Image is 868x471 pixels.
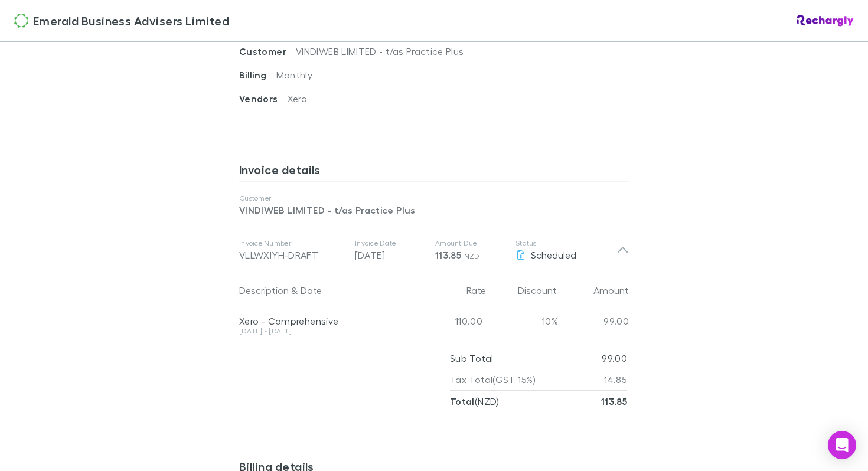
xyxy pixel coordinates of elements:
[239,315,412,327] div: Xero - Comprehensive
[296,45,464,57] span: VINDIWEB LIMITED - t/as Practice Plus
[435,249,461,261] span: 113.85
[602,348,627,369] p: 99.00
[450,369,536,390] p: Tax Total (GST 15%)
[450,348,493,369] p: Sub Total
[828,431,856,459] div: Open Intercom Messenger
[276,69,313,80] span: Monthly
[604,369,627,390] p: 14.85
[239,203,629,217] p: VINDIWEB LIMITED - t/as Practice Plus
[416,302,487,340] div: 110.00
[14,14,28,28] img: Emerald Business Advisers Limited's Logo
[239,69,276,81] span: Billing
[435,238,506,248] p: Amount Due
[515,238,616,248] p: Status
[797,15,854,27] img: Rechargly Logo
[450,391,500,412] p: ( NZD )
[355,248,426,262] p: [DATE]
[531,249,576,260] span: Scheduled
[239,279,289,302] button: Description
[239,194,629,203] p: Customer
[239,238,345,248] p: Invoice Number
[601,395,627,407] strong: 113.85
[355,238,426,248] p: Invoice Date
[33,12,229,30] span: Emerald Business Advisers Limited
[301,279,322,302] button: Date
[230,227,638,274] div: Invoice NumberVLLWXIYH-DRAFTInvoice Date[DATE]Amount Due113.85 NZDStatusScheduled
[239,328,412,335] div: [DATE] - [DATE]
[487,302,558,340] div: 10%
[464,251,480,260] span: NZD
[558,302,629,340] div: 99.00
[288,93,307,104] span: Xero
[450,395,475,407] strong: Total
[239,279,412,302] div: &
[239,162,629,181] h3: Invoice details
[239,45,296,57] span: Customer
[239,93,288,104] span: Vendors
[239,248,345,262] div: VLLWXIYH-DRAFT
